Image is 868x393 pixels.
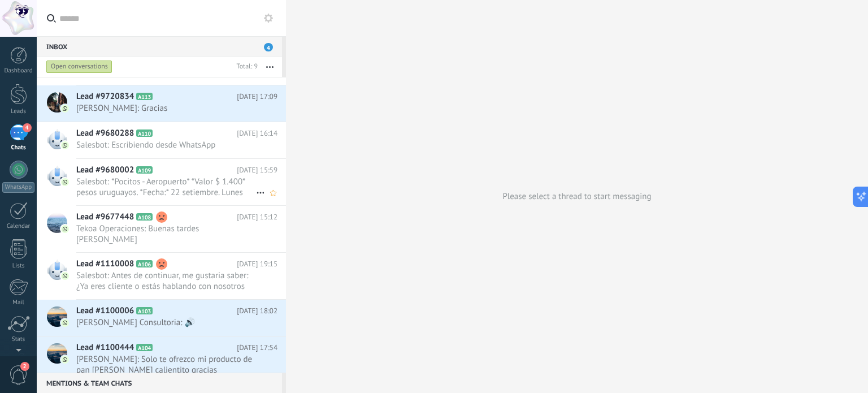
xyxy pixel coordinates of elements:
button: More [258,57,282,77]
span: A108 [136,213,153,221]
span: [DATE] 19:15 [237,258,277,270]
div: Chats [2,144,35,152]
span: [DATE] 17:09 [237,91,277,102]
span: 2 [20,362,29,371]
div: Lists [2,262,35,270]
span: A103 [136,307,153,314]
span: Tekoa Operaciones: Buenas tardes [PERSON_NAME] [76,223,256,245]
a: Lead #1100444 A104 [DATE] 17:54 [PERSON_NAME]: Solo te ofrezco mi producto de pan [PERSON_NAME] c... [37,336,286,383]
img: com.amocrm.amocrmwa.svg [61,272,69,280]
div: Mail [2,299,35,306]
img: com.amocrm.amocrmwa.svg [61,178,69,186]
span: [PERSON_NAME] Consultoria: 🔊 [76,317,256,328]
img: com.amocrm.amocrmwa.svg [61,105,69,113]
div: Mentions & Team chats [37,373,282,393]
img: com.amocrm.amocrmwa.svg [61,356,69,364]
span: Lead #1100006 [76,305,134,317]
div: Total: 9 [232,61,258,72]
span: Lead #1100444 [76,342,134,353]
span: Lead #9680288 [76,128,134,139]
span: A110 [136,129,153,137]
span: A113 [136,93,153,100]
a: Lead #1110008 A106 [DATE] 19:15 Salesbot: Antes de continuar, me gustaria saber: ¿Ya eres cliente... [37,253,286,299]
span: [DATE] 15:12 [237,211,277,223]
img: com.amocrm.amocrmwa.svg [61,319,69,327]
span: [PERSON_NAME]: Solo te ofrezco mi producto de pan [PERSON_NAME] calientito gracias [76,354,256,375]
div: Calendar [2,223,35,230]
span: A104 [136,344,153,351]
a: Lead #9680002 A109 [DATE] 15:59 Salesbot: *Pocitos - Aeropuerto* *Valor $ 1.400* pesos uruguayos.... [37,159,286,205]
a: Lead #9680288 A110 [DATE] 16:14 Salesbot: Escribiendo desde WhatsApp [37,122,286,158]
a: Lead #1100006 A103 [DATE] 18:02 [PERSON_NAME] Consultoria: 🔊 [37,300,286,336]
span: Lead #9677448 [76,211,134,223]
span: A109 [136,166,153,174]
div: WhatsApp [2,182,34,193]
span: [DATE] 17:54 [237,342,277,353]
span: A106 [136,260,153,267]
span: 4 [23,123,32,132]
span: [PERSON_NAME]: Gracias [76,103,256,114]
span: Salesbot: Antes de continuar, me gustaria saber: ¿Ya eres cliente o estás hablando con nosotros p... [76,270,256,292]
a: Lead #9720834 A113 [DATE] 17:09 [PERSON_NAME]: Gracias [37,85,286,122]
span: Salesbot: *Pocitos - Aeropuerto* *Valor $ 1.400* pesos uruguayos. *Fecha:* 22 setiembre. Lunes *H... [76,176,256,198]
span: Salesbot: Escribiendo desde WhatsApp [76,140,256,150]
span: Lead #9680002 [76,165,134,176]
div: Stats [2,336,35,343]
span: [DATE] 16:14 [237,128,277,139]
img: com.amocrm.amocrmwa.svg [61,225,69,233]
span: 4 [264,43,273,51]
span: Lead #9720834 [76,91,134,102]
span: [DATE] 15:59 [237,165,277,176]
img: com.amocrm.amocrmwa.svg [61,141,69,149]
div: Dashboard [2,67,35,75]
a: Lead #9677448 A108 [DATE] 15:12 Tekoa Operaciones: Buenas tardes [PERSON_NAME] [37,206,286,252]
div: Open conversations [46,60,112,74]
div: Leads [2,108,35,115]
div: Inbox [37,36,282,57]
span: Lead #1110008 [76,258,134,270]
span: [DATE] 18:02 [237,305,277,317]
